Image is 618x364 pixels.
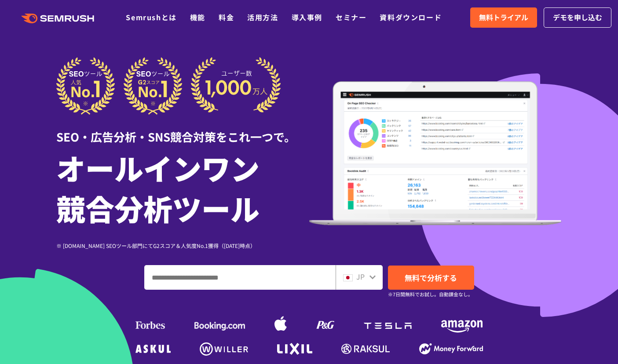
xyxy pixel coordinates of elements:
input: ドメイン、キーワードまたはURLを入力してください [145,266,335,289]
a: デモを申し込む [544,7,611,28]
a: セミナー [336,12,366,22]
a: 機能 [190,12,205,22]
div: SEO・広告分析・SNS競合対策をこれ一つで。 [56,115,309,145]
a: 資料ダウンロード [380,12,442,22]
span: JP [356,271,365,282]
a: 無料トライアル [470,7,537,28]
a: 無料で分析する [388,266,474,290]
small: ※7日間無料でお試し。自動課金なし。 [388,290,473,298]
span: デモを申し込む [553,12,602,23]
a: 導入事例 [292,12,322,22]
span: 無料トライアル [479,12,528,23]
span: 無料で分析する [405,272,457,283]
a: 活用方法 [247,12,278,22]
a: 料金 [219,12,234,22]
h1: オールインワン 競合分析ツール [56,147,309,228]
a: Semrushとは [126,12,176,22]
div: ※ [DOMAIN_NAME] SEOツール部門にてG2スコア＆人気度No.1獲得（[DATE]時点） [56,241,309,250]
